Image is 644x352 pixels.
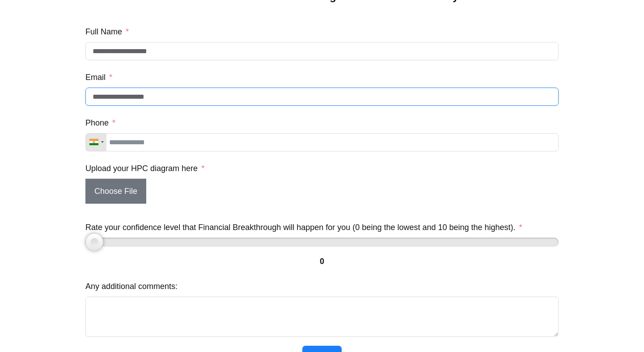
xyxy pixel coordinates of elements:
textarea: Any additional comments: [85,297,559,337]
span: Choose File [85,179,146,204]
div: 0 [85,253,559,269]
label: Upload your HPC diagram here [85,160,204,176]
label: Rate your confidence level that Financial Breakthrough will happen for you (0 being the lowest an... [85,219,522,235]
input: Phone [85,133,559,151]
input: Email [85,88,559,106]
label: Phone [85,115,115,131]
div: Telephone country code [86,134,106,151]
label: Email [85,69,112,85]
label: Any additional comments: [85,278,178,294]
label: Full Name [85,24,129,40]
